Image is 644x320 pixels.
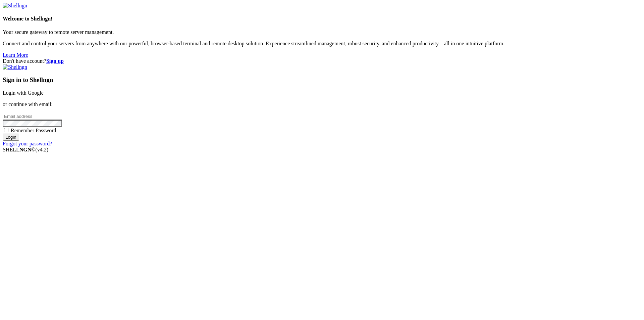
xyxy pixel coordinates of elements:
[3,3,27,9] img: Shellngn
[11,128,56,133] span: Remember Password
[3,134,19,141] input: Login
[3,64,27,70] img: Shellngn
[46,58,64,64] a: Sign up
[19,147,32,152] b: NGN
[3,58,641,64] div: Don't have account?
[3,141,52,146] a: Forgot your password?
[36,147,49,152] span: 4.2.0
[3,147,48,152] span: SHELL ©
[4,128,8,132] input: Remember Password
[3,16,641,22] h4: Welcome to Shellngn!
[3,113,62,120] input: Email address
[3,90,44,96] a: Login with Google
[3,29,641,35] p: Your secure gateway to remote server management.
[3,76,641,84] h3: Sign in to Shellngn
[3,52,28,58] a: Learn More
[3,101,641,107] p: or continue with email:
[3,41,641,47] p: Connect and control your servers from anywhere with our powerful, browser-based terminal and remo...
